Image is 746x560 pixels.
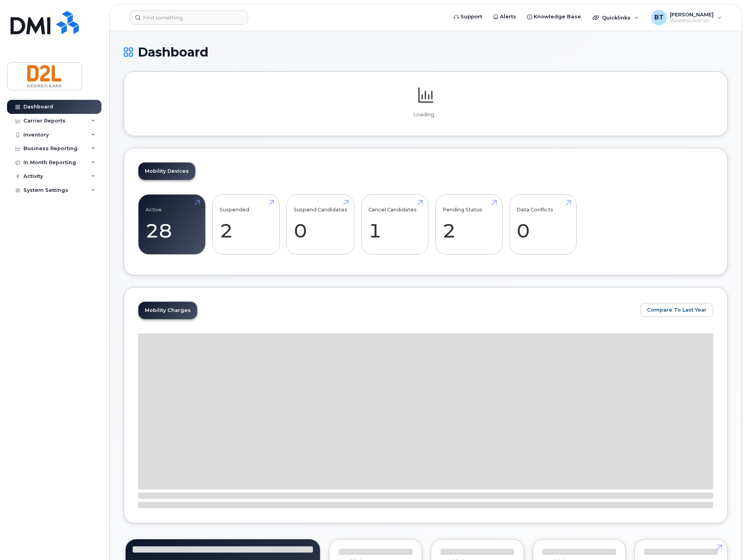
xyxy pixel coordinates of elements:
[517,199,569,250] a: Data Conflicts 0
[220,199,272,250] a: Suspended 2
[139,163,195,180] a: Mobility Devices
[640,303,713,317] button: Compare To Last Year
[294,199,347,250] a: Suspend Candidates 0
[124,45,728,59] h1: Dashboard
[146,199,198,250] a: Active 28
[647,306,707,314] span: Compare To Last Year
[138,111,713,118] p: Loading...
[139,302,197,319] a: Mobility Charges
[368,199,421,250] a: Cancel Candidates 1
[442,199,495,250] a: Pending Status 2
